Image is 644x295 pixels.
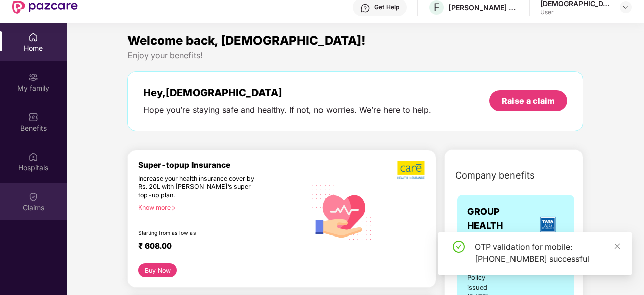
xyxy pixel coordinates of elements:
div: Enjoy your benefits! [127,50,583,61]
img: svg+xml;base64,PHN2ZyBpZD0iRHJvcGRvd24tMzJ4MzIiIHhtbG5zPSJodHRwOi8vd3d3LnczLm9yZy8yMDAwL3N2ZyIgd2... [622,3,630,11]
div: Raise a claim [502,95,555,106]
img: b5dec4f62d2307b9de63beb79f102df3.png [397,160,426,180]
span: check-circle [453,241,465,253]
div: Hope you’re staying safe and healthy. If not, no worries. We’re here to help. [143,105,431,115]
div: Hey, [DEMOGRAPHIC_DATA] [143,87,431,99]
div: OTP validation for mobile: [PHONE_NUMBER] successful [475,241,620,265]
img: svg+xml;base64,PHN2ZyB4bWxucz0iaHR0cDovL3d3dy53My5vcmcvMjAwMC9zdmciIHhtbG5zOnhsaW5rPSJodHRwOi8vd3... [306,175,378,248]
div: Increase your health insurance cover by Rs. 20L with [PERSON_NAME]’s super top-up plan. [138,174,263,200]
div: ₹ 608.00 [138,241,296,253]
img: svg+xml;base64,PHN2ZyBpZD0iSG9zcGl0YWxzIiB4bWxucz0iaHR0cDovL3d3dy53My5vcmcvMjAwMC9zdmciIHdpZHRoPS... [28,152,38,162]
img: New Pazcare Logo [12,1,78,14]
img: svg+xml;base64,PHN2ZyB3aWR0aD0iMjAiIGhlaWdodD0iMjAiIHZpZXdCb3g9IjAgMCAyMCAyMCIgZmlsbD0ibm9uZSIgeG... [28,72,38,82]
span: Company benefits [455,168,535,183]
div: Get Help [374,3,399,11]
div: User [540,8,611,16]
img: insurerLogo [534,212,561,240]
div: Know more [138,204,300,211]
span: GROUP HEALTH INSURANCE [467,205,531,248]
button: Buy Now [138,263,177,277]
div: Starting from as low as [138,230,263,237]
img: svg+xml;base64,PHN2ZyBpZD0iSG9tZSIgeG1sbnM9Imh0dHA6Ly93d3cudzMub3JnLzIwMDAvc3ZnIiB3aWR0aD0iMjAiIG... [28,32,38,42]
img: svg+xml;base64,PHN2ZyBpZD0iSGVscC0zMngzMiIgeG1sbnM9Imh0dHA6Ly93d3cudzMub3JnLzIwMDAvc3ZnIiB3aWR0aD... [360,3,370,13]
div: Super-topup Insurance [138,160,306,170]
span: right [171,205,176,211]
span: Welcome back, [DEMOGRAPHIC_DATA]! [127,33,366,48]
img: svg+xml;base64,PHN2ZyBpZD0iQ2xhaW0iIHhtbG5zPSJodHRwOi8vd3d3LnczLm9yZy8yMDAwL3N2ZyIgd2lkdGg9IjIwIi... [28,192,38,202]
span: close [614,243,621,250]
div: [PERSON_NAME] & [PERSON_NAME] Labs Private Limited [448,3,519,12]
span: F [434,1,440,13]
img: svg+xml;base64,PHN2ZyBpZD0iQmVuZWZpdHMiIHhtbG5zPSJodHRwOi8vd3d3LnczLm9yZy8yMDAwL3N2ZyIgd2lkdGg9Ij... [28,112,38,122]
